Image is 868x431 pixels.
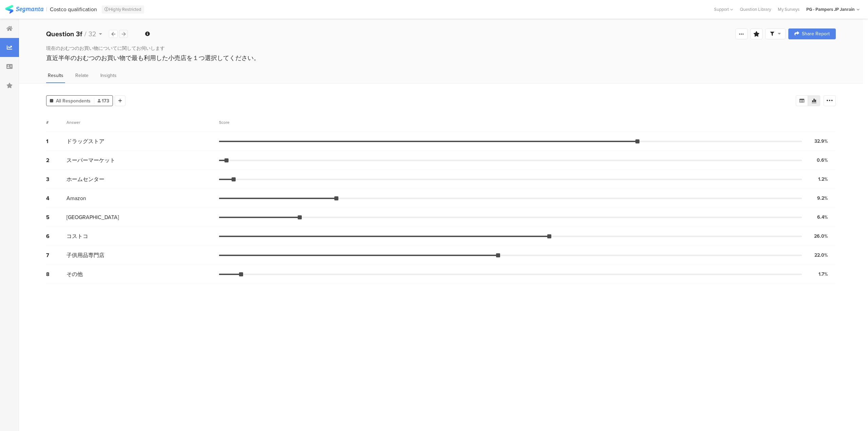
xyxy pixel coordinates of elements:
b: Question 3f [46,29,82,39]
a: My Surveys [774,6,803,13]
div: 6.4% [817,214,828,221]
div: 26.0% [814,233,828,240]
span: Insights [100,72,117,79]
div: Answer [66,119,80,125]
span: その他 [66,270,83,278]
a: Question Library [736,6,774,13]
div: 4 [46,194,66,202]
span: Amazon [66,194,86,202]
div: 6 [46,232,66,240]
img: segmanta logo [5,5,43,14]
span: ドラッグストア [66,137,104,145]
div: Score [219,119,233,125]
div: | [46,5,47,13]
div: 3 [46,175,66,183]
div: 1.2% [818,176,828,183]
span: Results [48,72,63,79]
span: Share Report [802,32,830,36]
div: PG - Pampers JP Janrain [806,6,855,13]
div: 5 [46,213,66,221]
div: 7 [46,251,66,259]
span: Relate [75,72,88,79]
div: Highly Restricted [102,5,144,14]
span: ホームセンター [66,175,104,183]
div: # [46,119,66,125]
span: / [84,29,86,39]
div: 8 [46,270,66,278]
span: [GEOGRAPHIC_DATA] [66,213,119,221]
span: All Respondents [56,97,91,104]
div: 32.9% [814,138,828,145]
div: 2 [46,156,66,164]
div: 1 [46,137,66,145]
div: 1.7% [818,271,828,278]
div: Costco qualification [50,6,97,13]
div: 9.2% [817,195,828,202]
span: スーパーマーケット [66,156,115,164]
div: Support [714,4,733,15]
span: 子供用品専門店 [66,251,104,259]
div: 現在のおむつのお買い物についてに関してお伺いします [46,45,836,52]
span: コストコ [66,232,88,240]
div: 直近半年のおむつのお買い物で最も利用した小売店を１つ選択してください。 [46,54,836,62]
span: 32 [88,29,96,39]
div: 22.0% [814,252,828,259]
span: 173 [98,97,109,104]
div: 0.6% [817,157,828,164]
